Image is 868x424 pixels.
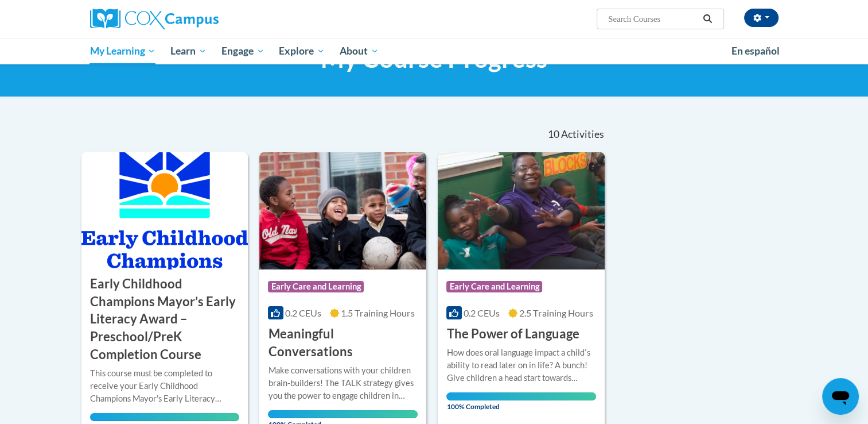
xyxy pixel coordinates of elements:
[438,152,605,269] img: Course Logo
[724,39,787,63] a: En español
[163,38,214,64] a: Learn
[90,275,240,364] h3: Early Childhood Champions Mayor’s Early Literacy Award – Preschool/PreK Completion Course
[268,281,364,292] span: Early Care and Learning
[221,44,264,58] span: Engage
[446,281,542,292] span: Early Care and Learning
[519,307,593,318] span: 2.5 Training Hours
[547,128,559,141] span: 10
[446,325,579,343] h3: The Power of Language
[341,307,415,318] span: 1.5 Training Hours
[271,38,332,64] a: Explore
[446,392,596,411] span: 100% Completed
[268,325,418,361] h3: Meaningful Conversations
[699,12,716,26] button: Search
[446,346,596,384] div: How does oral language impact a childʹs ability to read later on in life? A bunch! Give children ...
[332,38,386,64] a: About
[744,9,779,27] button: Account Settings
[340,44,379,58] span: About
[279,44,325,58] span: Explore
[81,152,248,269] img: Course Logo
[822,378,859,415] iframe: Button to launch messaging window, conversation in progress
[83,38,164,64] a: My Learning
[561,128,604,141] span: Activities
[607,12,699,26] input: Search Courses
[90,367,240,405] div: This course must be completed to receive your Early Childhood Champions Mayor's Early Literacy Aw...
[731,45,780,57] span: En español
[259,152,426,269] img: Course Logo
[90,9,219,29] img: Cox Campus
[268,410,418,418] div: Your progress
[89,44,155,58] span: My Learning
[90,413,240,421] div: Your progress
[464,307,500,318] span: 0.2 CEUs
[170,44,207,58] span: Learn
[73,38,796,64] div: Main menu
[268,364,418,402] div: Make conversations with your children brain-builders! The TALK strategy gives you the power to en...
[285,307,321,318] span: 0.2 CEUs
[214,38,272,64] a: Engage
[90,9,308,29] a: Cox Campus
[446,392,596,400] div: Your progress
